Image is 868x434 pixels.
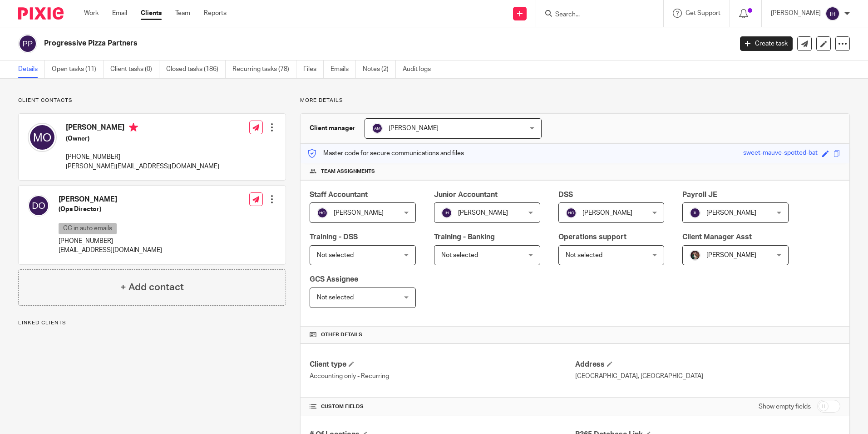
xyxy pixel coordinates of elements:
span: Get Support [686,10,720,16]
a: Closed tasks (186) [166,61,226,78]
span: Junior Accountant [434,191,498,198]
span: Not selected [441,252,478,258]
input: Search [554,11,636,19]
a: Reports [204,9,227,18]
h3: Client manager [310,124,355,133]
a: Notes (2) [363,61,396,78]
h4: + Add contact [120,280,184,294]
span: Not selected [317,294,354,301]
img: svg%3E [825,6,840,21]
span: DSS [558,191,573,198]
p: Accounting only - Recurring [310,372,575,381]
img: Pixie [18,7,64,20]
p: [PHONE_NUMBER] [66,152,219,161]
span: Team assignments [321,168,375,175]
span: [PERSON_NAME] [582,210,632,216]
span: [PERSON_NAME] [389,125,439,131]
p: [PERSON_NAME] [771,9,821,18]
a: Audit logs [403,61,438,78]
img: svg%3E [441,207,452,218]
p: [EMAIL_ADDRESS][DOMAIN_NAME] [59,246,162,255]
img: svg%3E [690,207,700,218]
a: Details [18,61,45,78]
h5: (Ops Director) [59,205,162,214]
img: svg%3E [372,123,383,134]
span: Payroll JE [682,191,717,198]
span: Not selected [566,252,602,258]
img: svg%3E [566,207,577,218]
label: Show empty fields [759,402,811,411]
span: Training - DSS [310,233,358,241]
h4: Client type [310,360,575,369]
span: GCS Assignee [310,276,358,283]
p: Linked clients [18,319,286,327]
h4: Address [575,360,840,369]
span: [PERSON_NAME] [706,252,756,258]
h4: [PERSON_NAME] [66,123,219,134]
span: Staff Accountant [310,191,368,198]
img: Profile%20picture%20JUS.JPG [690,250,700,261]
div: sweet-mauve-spotted-bat [743,148,818,159]
img: svg%3E [18,34,37,53]
span: Operations support [558,233,626,241]
span: Not selected [317,252,354,258]
p: Client contacts [18,97,286,104]
a: Work [84,9,99,18]
p: CC in auto emails [59,223,117,234]
h5: (Owner) [66,134,219,143]
span: Client Manager Asst [682,233,752,241]
a: Client tasks (0) [110,61,159,78]
a: Email [112,9,127,18]
img: svg%3E [28,123,57,152]
a: Open tasks (11) [52,61,104,78]
p: Master code for secure communications and files [307,149,464,158]
a: Emails [330,61,356,78]
h2: Progressive Pizza Partners [44,39,590,48]
a: Team [175,9,190,18]
span: [PERSON_NAME] [334,210,384,216]
span: Training - Banking [434,233,495,241]
a: Create task [740,36,793,51]
i: Primary [129,123,138,132]
a: Clients [141,9,162,18]
p: [GEOGRAPHIC_DATA], [GEOGRAPHIC_DATA] [575,372,840,381]
span: Other details [321,331,362,338]
h4: CUSTOM FIELDS [310,403,575,410]
span: [PERSON_NAME] [458,210,508,216]
p: [PHONE_NUMBER] [59,237,162,246]
a: Files [303,61,324,78]
span: [PERSON_NAME] [706,210,756,216]
h4: [PERSON_NAME] [59,195,162,204]
p: [PERSON_NAME][EMAIL_ADDRESS][DOMAIN_NAME] [66,162,219,171]
a: Recurring tasks (78) [232,61,296,78]
img: svg%3E [28,195,49,217]
p: More details [300,97,850,104]
img: svg%3E [317,207,328,218]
